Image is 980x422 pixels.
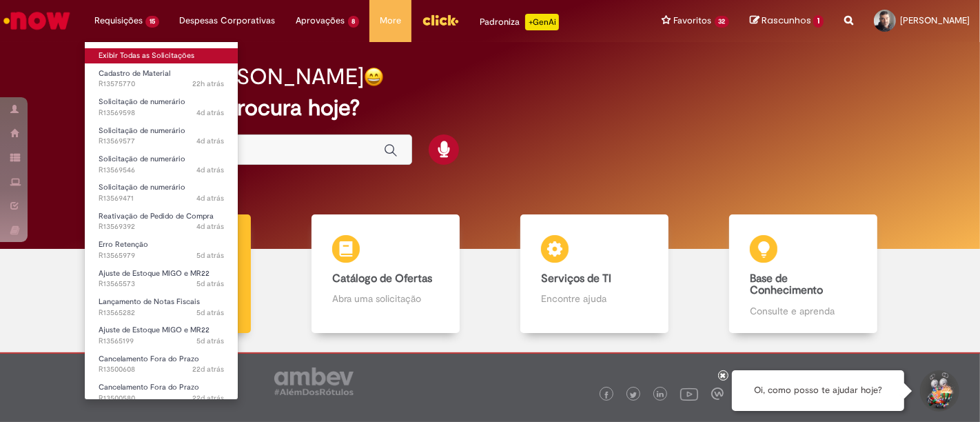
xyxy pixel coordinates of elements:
span: 15 [145,16,159,28]
h2: O que você procura hoje? [100,96,880,120]
img: logo_footer_facebook.png [603,392,610,399]
span: R13500580 [99,393,224,404]
span: R13575770 [99,79,224,90]
span: R13569598 [99,108,224,119]
span: 5d atrás [196,308,224,318]
img: logo_footer_linkedin.png [657,391,664,399]
a: Catálogo de Ofertas Abra uma solicitação [281,214,490,334]
a: Aberto R13565573 : Ajuste de Estoque MIGO e MR22 [85,266,238,292]
a: Aberto R13569546 : Solicitação de numerário [85,152,238,177]
span: R13565199 [99,336,224,347]
span: 32 [715,16,730,28]
span: Cancelamento Fora do Prazo [99,354,199,364]
a: Aberto R13565282 : Lançamento de Notas Fiscais [85,294,238,320]
a: Aberto R13565979 : Erro Retenção [85,237,238,263]
a: Aberto R13569392 : Reativação de Pedido de Compra [85,209,238,234]
span: Solicitação de numerário [99,125,185,136]
span: 5d atrás [196,250,224,261]
span: 22d atrás [192,393,224,403]
img: ServiceNow [1,7,72,34]
time: 08/09/2025 18:13:22 [192,364,224,374]
b: Base de Conhecimento [750,272,823,298]
img: happy-face.png [364,67,384,87]
span: Rascunhos [762,14,811,27]
a: Aberto R13500580 : Cancelamento Fora do Prazo [85,380,238,405]
img: logo_footer_twitter.png [630,392,637,399]
span: 22h atrás [192,79,224,89]
a: Aberto R13569471 : Solicitação de numerário [85,180,238,205]
span: Despesas Corporativas [180,14,276,28]
time: 26/09/2025 09:58:40 [196,165,224,175]
a: Serviços de TI Encontre ajuda [490,214,699,334]
span: R13569546 [99,165,224,176]
span: 4d atrás [196,221,224,232]
time: 29/09/2025 10:36:10 [192,79,224,89]
span: 5d atrás [196,279,224,289]
div: Padroniza [480,14,559,30]
a: Aberto R13565199 : Ajuste de Estoque MIGO e MR22 [85,323,238,348]
span: Cadastro de Material [99,68,170,79]
span: More [380,14,401,28]
span: R13500608 [99,364,224,375]
span: 4d atrás [196,165,224,175]
p: Abra uma solicitação [332,292,438,305]
span: Lançamento de Notas Fiscais [99,297,200,307]
span: 1 [813,15,824,28]
b: Serviços de TI [541,272,611,285]
b: Catálogo de Ofertas [332,272,432,285]
span: [PERSON_NAME] [900,14,970,26]
ul: Requisições [84,41,238,400]
span: R13565979 [99,250,224,261]
time: 08/09/2025 18:09:48 [192,393,224,403]
span: 5d atrás [196,336,224,346]
span: Requisições [94,14,143,28]
time: 26/09/2025 10:02:51 [196,136,224,146]
span: R13569392 [99,221,224,232]
p: +GenAi [525,14,559,30]
time: 26/09/2025 10:07:30 [196,108,224,118]
span: Aprovações [296,14,345,28]
span: Ajuste de Estoque MIGO e MR22 [99,325,210,335]
span: Solicitação de numerário [99,182,185,192]
p: Consulte e aprenda [750,304,856,318]
a: Aberto R13500608 : Cancelamento Fora do Prazo [85,352,238,377]
time: 25/09/2025 09:59:31 [196,279,224,289]
span: 4d atrás [196,108,224,118]
a: Tirar dúvidas Tirar dúvidas com Lupi Assist e Gen Ai [72,214,281,334]
span: Ajuste de Estoque MIGO e MR22 [99,268,210,279]
img: click_logo_yellow_360x200.png [422,10,459,30]
a: Aberto R13569577 : Solicitação de numerário [85,123,238,149]
span: 4d atrás [196,193,224,203]
time: 25/09/2025 08:48:49 [196,336,224,346]
span: Solicitação de numerário [99,97,185,107]
img: logo_footer_workplace.png [711,388,724,400]
span: R13569577 [99,136,224,147]
span: Favoritos [674,14,712,28]
p: Encontre ajuda [541,292,647,305]
time: 26/09/2025 09:35:29 [196,221,224,232]
span: Cancelamento Fora do Prazo [99,382,199,392]
button: Iniciar Conversa de Suporte [918,370,959,412]
a: Rascunhos [750,14,824,28]
time: 25/09/2025 09:07:08 [196,308,224,318]
span: 22d atrás [192,364,224,374]
span: Erro Retenção [99,239,148,250]
time: 25/09/2025 11:04:11 [196,250,224,261]
img: logo_footer_youtube.png [680,385,698,403]
a: Exibir Todas as Solicitações [85,48,238,63]
span: R13565282 [99,308,224,319]
span: R13565573 [99,279,224,290]
span: Solicitação de numerário [99,154,185,164]
a: Aberto R13575770 : Cadastro de Material [85,66,238,92]
span: 4d atrás [196,136,224,146]
span: Reativação de Pedido de Compra [99,211,214,221]
a: Aberto R13569598 : Solicitação de numerário [85,94,238,120]
div: Oi, como posso te ajudar hoje? [732,370,904,411]
a: Base de Conhecimento Consulte e aprenda [699,214,908,334]
time: 26/09/2025 09:46:34 [196,193,224,203]
span: R13569471 [99,193,224,204]
img: logo_footer_ambev_rotulo_gray.png [274,368,354,395]
span: 8 [348,16,360,28]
